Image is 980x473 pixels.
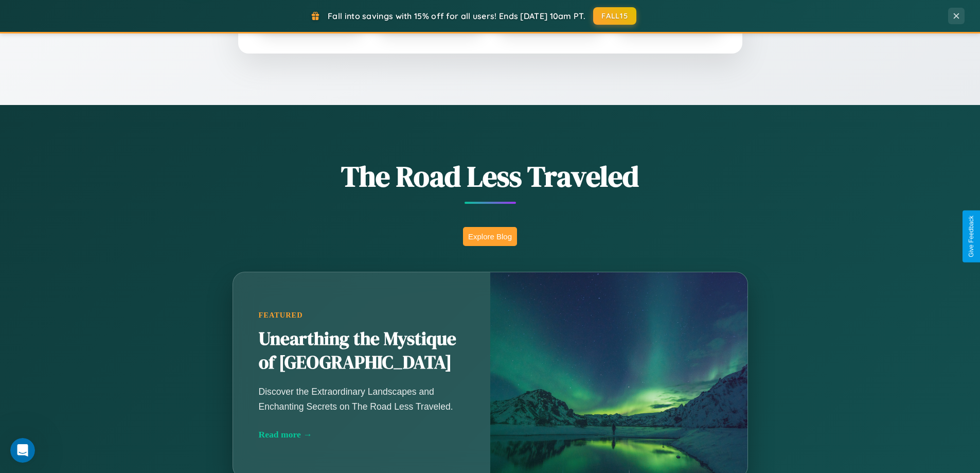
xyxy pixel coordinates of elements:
div: Featured [259,311,465,320]
span: Fall into savings with 15% off for all users! Ends [DATE] 10am PT. [328,11,585,21]
h2: Unearthing the Mystique of [GEOGRAPHIC_DATA] [259,327,465,375]
div: Read more → [259,429,465,440]
div: Give Feedback [968,216,975,257]
h1: The Road Less Traveled [182,156,799,196]
button: Explore Blog [463,227,517,246]
p: Discover the Extraordinary Landscapes and Enchanting Secrets on The Road Less Traveled. [259,384,465,413]
button: FALL15 [593,7,636,25]
iframe: Intercom live chat [10,438,35,463]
